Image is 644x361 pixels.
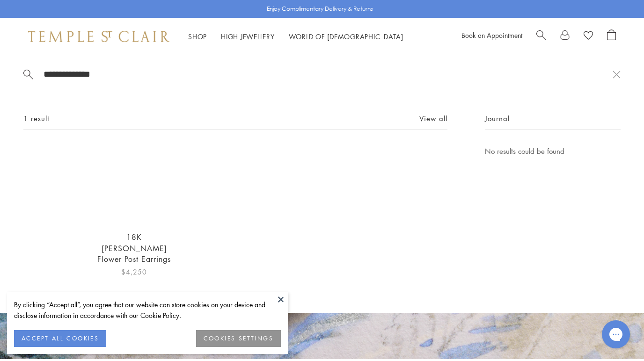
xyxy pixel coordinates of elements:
a: ShopShop [188,32,207,41]
span: 1 result [23,113,50,124]
a: Book an Appointment [461,30,522,40]
span: Journal [485,113,510,124]
nav: Main navigation [188,31,403,43]
a: View all [419,113,447,123]
iframe: Gorgias live chat messenger [597,317,635,352]
a: Search [536,29,546,43]
a: High JewelleryHigh Jewellery [221,32,275,41]
span: $4,250 [121,267,147,277]
div: By clicking “Accept all”, you agree that our website can store cookies on your device and disclos... [14,299,281,321]
a: 18K [PERSON_NAME] Flower Post Earrings [97,232,171,264]
a: View Wishlist [584,29,593,43]
a: World of [DEMOGRAPHIC_DATA]World of [DEMOGRAPHIC_DATA] [289,32,403,41]
p: Enjoy Complimentary Delivery & Returns [267,4,373,14]
img: 18K Luna Flower Post Earrings [95,145,173,223]
button: ACCEPT ALL COOKIES [14,330,106,347]
img: Temple St. Clair [28,31,169,42]
button: COOKIES SETTINGS [196,330,281,347]
a: Open Shopping Bag [607,29,616,43]
p: No results could be found [485,145,621,157]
